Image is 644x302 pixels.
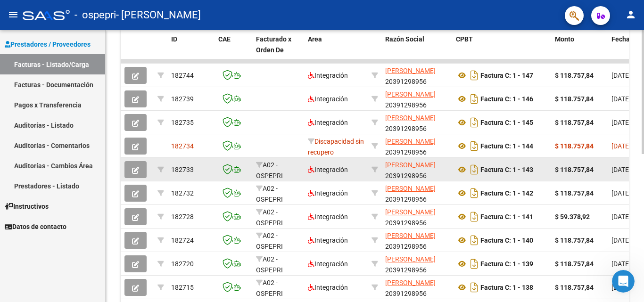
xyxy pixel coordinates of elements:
[308,260,348,268] span: Integración
[385,208,436,216] span: [PERSON_NAME]
[304,29,368,71] datatable-header-cell: Area
[555,35,574,43] span: Monto
[555,237,594,244] strong: $ 118.757,84
[171,237,194,244] span: 182724
[171,284,194,291] span: 182715
[308,95,348,103] span: Integración
[385,160,448,180] div: 20391298956
[256,161,283,180] span: A02 - OSPEPRI
[385,138,436,145] span: [PERSON_NAME]
[256,35,291,54] span: Facturado x Orden De
[385,230,448,250] div: 20391298956
[555,260,594,268] strong: $ 118.757,84
[167,29,215,71] datatable-header-cell: ID
[171,213,194,220] span: 182728
[480,95,533,103] strong: Factura C: 1 - 146
[381,29,452,71] datatable-header-cell: Razón Social
[555,189,594,197] strong: $ 118.757,84
[480,72,533,79] strong: Factura C: 1 - 147
[74,5,116,25] span: - ospepri
[468,162,480,177] i: Descargar documento
[480,189,533,197] strong: Factura C: 1 - 142
[171,95,194,103] span: 182739
[385,136,448,156] div: 20391298956
[555,95,594,103] strong: $ 118.757,84
[468,91,480,106] i: Descargar documento
[468,139,480,154] i: Descargar documento
[611,284,631,291] span: [DATE]
[385,114,436,122] span: [PERSON_NAME]
[611,260,631,268] span: [DATE]
[385,279,436,286] span: [PERSON_NAME]
[308,138,364,156] span: Discapacidad sin recupero
[308,72,348,79] span: Integración
[468,209,480,224] i: Descargar documento
[480,142,533,150] strong: Factura C: 1 - 144
[625,9,636,20] mat-icon: person
[468,280,480,295] i: Descargar documento
[468,68,480,83] i: Descargar documento
[385,183,448,203] div: 20391298956
[611,166,631,173] span: [DATE]
[308,119,348,126] span: Integración
[308,35,322,43] span: Area
[555,142,594,150] strong: $ 118.757,84
[5,201,49,212] span: Instructivos
[5,39,91,49] span: Prestadores / Proveedores
[611,237,631,244] span: [DATE]
[452,29,551,71] datatable-header-cell: CPBT
[385,255,436,263] span: [PERSON_NAME]
[555,119,594,126] strong: $ 118.757,84
[611,72,631,79] span: [DATE]
[171,72,194,79] span: 182744
[171,142,194,150] span: 182734
[5,221,66,232] span: Datos de contacto
[256,232,283,250] span: A02 - OSPEPRI
[308,213,348,220] span: Integración
[256,208,283,227] span: A02 - OSPEPRI
[555,72,594,79] strong: $ 118.757,84
[555,284,594,291] strong: $ 118.757,84
[468,233,480,248] i: Descargar documento
[480,119,533,126] strong: Factura C: 1 - 145
[385,207,448,227] div: 20391298956
[256,185,283,203] span: A02 - OSPEPRI
[308,284,348,291] span: Integración
[480,284,533,291] strong: Factura C: 1 - 138
[611,213,631,220] span: [DATE]
[385,232,436,239] span: [PERSON_NAME]
[468,186,480,201] i: Descargar documento
[480,260,533,268] strong: Factura C: 1 - 139
[480,237,533,244] strong: Factura C: 1 - 140
[256,279,283,297] span: A02 - OSPEPRI
[611,142,631,150] span: [DATE]
[385,254,448,274] div: 20391298956
[468,115,480,130] i: Descargar documento
[555,213,590,220] strong: $ 59.378,92
[385,89,448,109] div: 20391298956
[171,189,194,197] span: 182732
[555,166,594,173] strong: $ 118.757,84
[308,237,348,244] span: Integración
[385,67,436,74] span: [PERSON_NAME]
[171,260,194,268] span: 182720
[308,166,348,173] span: Integración
[480,166,533,173] strong: Factura C: 1 - 143
[171,166,194,173] span: 182733
[215,29,252,71] datatable-header-cell: CAE
[8,9,19,20] mat-icon: menu
[385,90,436,98] span: [PERSON_NAME]
[171,35,177,43] span: ID
[611,119,631,126] span: [DATE]
[611,189,631,197] span: [DATE]
[385,278,448,297] div: 20391298956
[116,5,201,25] span: - [PERSON_NAME]
[385,35,424,43] span: Razón Social
[252,29,304,71] datatable-header-cell: Facturado x Orden De
[256,255,283,274] span: A02 - OSPEPRI
[551,29,608,71] datatable-header-cell: Monto
[218,35,231,43] span: CAE
[480,213,533,220] strong: Factura C: 1 - 141
[171,119,194,126] span: 182735
[456,35,473,43] span: CPBT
